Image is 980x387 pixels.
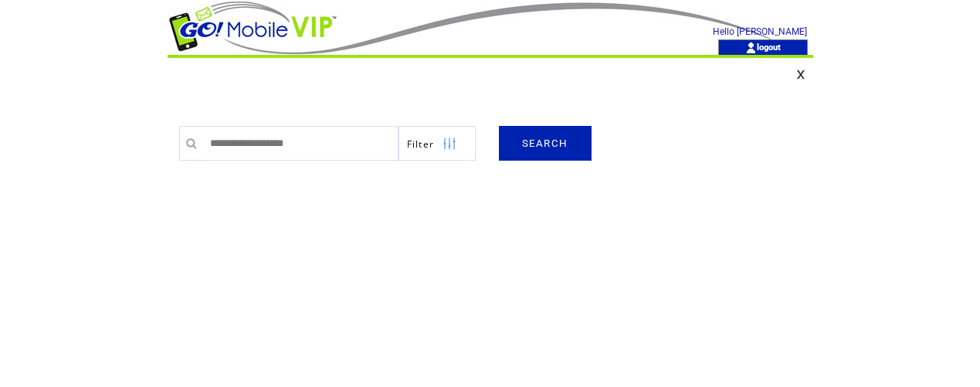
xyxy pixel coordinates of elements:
[499,126,592,161] a: SEARCH
[713,26,807,37] span: Hello [PERSON_NAME]
[757,42,781,52] a: logout
[443,127,456,161] img: filters.png
[745,42,757,54] img: account_icon.gif
[407,137,435,151] span: Show filters
[398,126,476,161] a: Filter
